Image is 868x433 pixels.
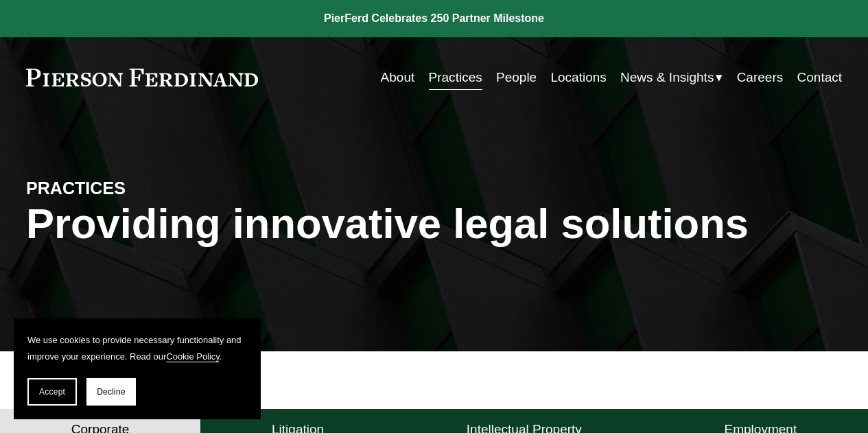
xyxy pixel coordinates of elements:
[429,65,482,91] a: Practices
[496,65,537,91] a: People
[27,378,77,406] button: Accept
[27,332,247,364] p: We use cookies to provide necessary functionality and improve your experience. Read our .
[166,351,220,362] a: Cookie Policy
[26,200,842,248] h1: Providing innovative legal solutions
[39,387,65,397] span: Accept
[797,65,843,91] a: Contact
[620,65,723,91] a: folder dropdown
[86,378,136,406] button: Decline
[97,387,126,397] span: Decline
[620,66,714,89] span: News & Insights
[550,65,606,91] a: Locations
[381,65,415,91] a: About
[737,65,784,91] a: Careers
[14,318,261,419] section: Cookie banner
[26,178,230,200] h4: PRACTICES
